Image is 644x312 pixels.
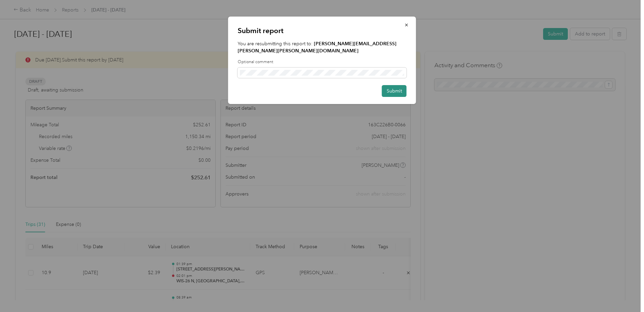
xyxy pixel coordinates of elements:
p: Submit report [238,26,407,35]
button: Submit [382,85,407,97]
iframe: Everlance-gr Chat Button Frame [606,274,644,312]
strong: [PERSON_NAME][EMAIL_ADDRESS][PERSON_NAME][PERSON_NAME][DOMAIN_NAME] [238,41,396,54]
p: You are resubmitting this report to: [238,40,407,54]
label: Optional comment [238,59,407,65]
